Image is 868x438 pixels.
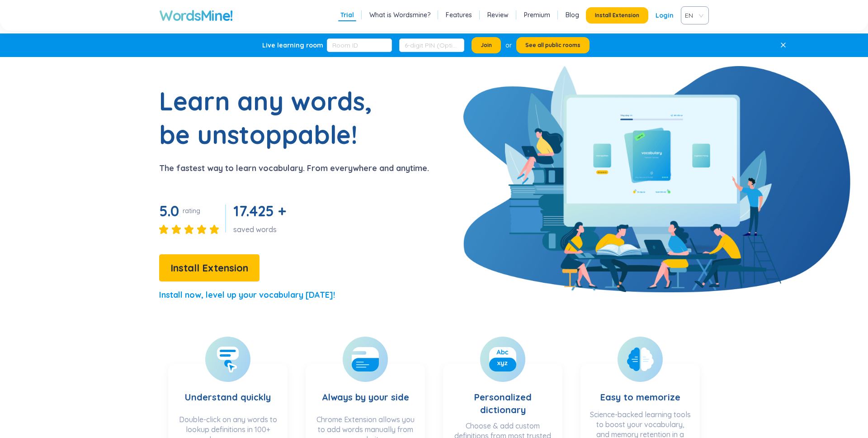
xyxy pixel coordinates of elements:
span: 17.425 + [233,202,286,220]
span: Join [481,42,492,49]
p: The fastest way to learn vocabulary. From everywhere and anytime. [159,162,429,175]
a: Blog [566,10,579,19]
span: Install Extension [170,260,248,276]
h3: Easy to memorize [600,373,680,405]
div: or [505,40,512,50]
input: Room ID [327,38,392,52]
div: rating [183,206,200,215]
a: Trial [340,10,354,19]
button: See all public rooms [516,37,590,53]
a: Review [487,10,509,19]
h1: Learn any words, be unstoppable! [159,84,385,151]
h3: Understand quickly [185,373,271,410]
span: VIE [685,9,701,22]
div: saved words [233,224,289,234]
h3: Always by your side [322,373,409,410]
button: Install Extension [159,254,259,281]
a: What is Wordsmine? [369,10,430,19]
a: Login [656,7,674,24]
a: Install Extension [159,264,259,273]
span: Install Extension [595,12,639,19]
p: Install now, level up your vocabulary [DATE]! [159,289,335,301]
a: Features [446,10,472,19]
button: Install Extension [586,7,648,24]
h3: Personalized dictionary [452,373,553,416]
a: WordsMine! [159,6,233,24]
span: 5.0 [159,202,179,220]
span: See all public rooms [525,42,580,49]
button: Join [472,37,501,53]
a: Premium [524,10,550,19]
div: Live learning room [262,41,323,50]
input: 6-digit PIN (Optional) [399,38,464,52]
